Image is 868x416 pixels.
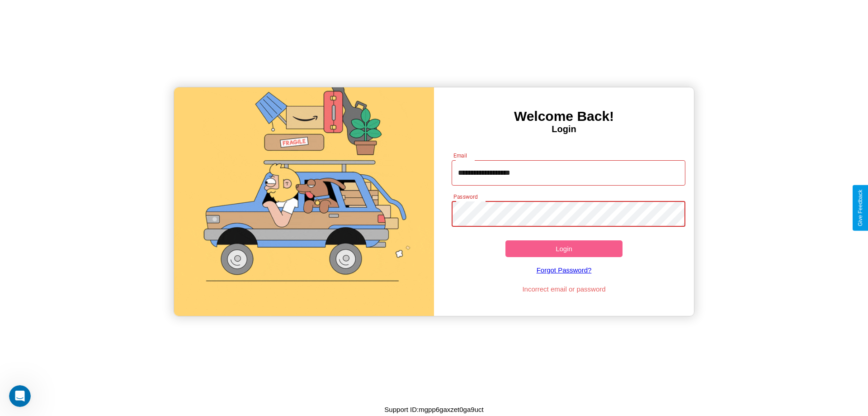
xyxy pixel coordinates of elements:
a: Forgot Password? [447,257,681,283]
div: Give Feedback [857,190,863,226]
img: gif [174,87,434,316]
p: Support ID: mgpp6gaxzet0ga9uct [384,403,483,416]
iframe: Intercom live chat [9,385,31,407]
label: Password [453,193,477,201]
p: Incorrect email or password [447,283,681,295]
button: Login [505,240,623,257]
h3: Welcome Back! [434,109,694,124]
h4: Login [434,124,694,134]
label: Email [453,152,467,159]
